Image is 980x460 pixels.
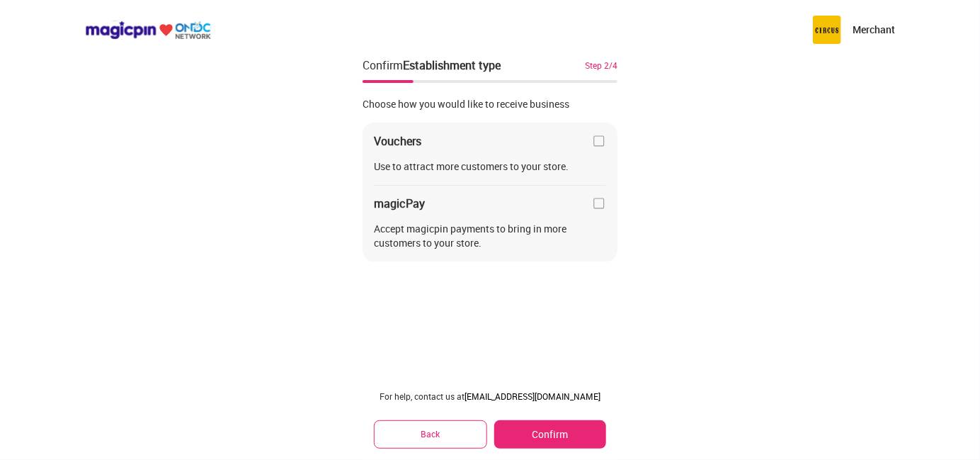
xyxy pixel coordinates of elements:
div: Vouchers [374,134,421,148]
div: Use to attract more customers to your store. [374,159,606,174]
div: Establishment type [403,57,501,73]
div: Choose how you would like to receive business [363,97,617,111]
div: Confirm [363,57,501,74]
div: Step 2/4 [585,59,617,72]
div: For help, contact us at [374,391,606,402]
div: magicPay [374,196,425,211]
img: home-delivery-unchecked-checkbox-icon.f10e6f61.svg [592,134,606,148]
img: circus.b677b59b.png [813,16,841,44]
img: home-delivery-unchecked-checkbox-icon.f10e6f61.svg [592,196,606,211]
div: Accept magicpin payments to bring in more customers to your store. [374,222,606,250]
a: [EMAIL_ADDRESS][DOMAIN_NAME] [465,391,600,402]
p: Merchant [853,23,895,37]
img: ondc-logo-new-small.8a59708e.svg [85,21,211,40]
button: Confirm [494,420,606,449]
button: Back [374,420,487,448]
